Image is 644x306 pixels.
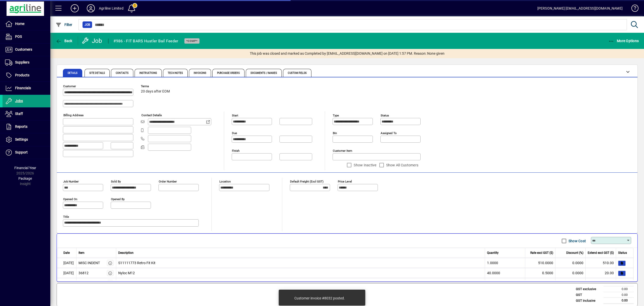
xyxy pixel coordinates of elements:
span: Reason: None given [414,51,445,56]
span: Invoicing [194,72,206,74]
mat-label: Job number [63,180,79,183]
mat-label: Location [219,180,231,183]
span: Documents / Images [251,72,277,74]
span: Quantity [487,251,499,255]
span: 20 days after EOM [141,89,170,94]
span: Home [15,22,24,26]
span: Purchase Orders [217,72,240,74]
td: 0.00 [603,292,634,298]
span: Tech Notes [168,72,183,74]
td: GST [573,292,603,298]
td: [DATE] [57,268,76,278]
span: Staff [15,112,23,116]
span: Extend excl GST ($) [588,251,614,255]
mat-label: Type [333,114,339,117]
div: [PERSON_NAME] [EMAIL_ADDRESS][DOMAIN_NAME] [537,4,623,12]
span: Site Details [89,72,105,74]
a: POS [3,30,50,43]
mat-label: Price Level [338,180,352,183]
span: Products [15,73,29,77]
span: Settings [15,137,28,141]
a: Support [3,146,50,159]
div: Customer invoice #8032 posted. [294,296,345,301]
label: Show Cost [568,238,586,243]
a: Suppliers [3,56,50,69]
span: Financials [15,86,31,90]
td: 0.0000 [555,258,586,268]
span: Item [78,251,85,255]
mat-label: Order number [159,180,177,183]
mat-label: Sold by [111,180,121,183]
span: Custom Fields [288,72,306,74]
mat-label: Bin [333,131,337,135]
mat-label: Title [63,215,69,219]
a: Home [3,18,50,30]
td: 510.00 [586,258,616,268]
div: #986 - FIT BARS Hustler Bail Feeder [113,37,178,45]
mat-label: Assigned to [381,131,397,135]
span: Filter [56,23,72,27]
a: Customers [3,43,50,56]
mat-label: Customer Item [333,149,352,152]
td: Circlip [116,278,485,288]
button: More Options [607,36,640,45]
td: GST inclusive [573,298,603,304]
mat-label: Status [381,114,389,117]
span: More Options [608,39,639,43]
span: Discount (%) [566,251,583,255]
mat-label: Start [232,114,238,117]
button: Filter [54,20,74,29]
td: 0.0000 [555,278,586,288]
div: Job [82,37,103,45]
td: Nyloc M12 [116,268,485,278]
span: Package [18,176,32,180]
span: Description [118,251,134,255]
mat-label: Finish [232,149,239,152]
mat-label: Default Freight (excl GST) [290,180,324,183]
span: Date [63,251,70,255]
div: MISC INDENT [78,260,100,266]
td: 4.0000 [485,278,525,288]
span: POS [15,35,22,39]
a: Settings [3,133,50,146]
td: 510.0000 [525,258,555,268]
a: Financials [3,82,50,95]
span: Reports [15,125,27,129]
button: Back [54,36,74,45]
span: Suppliers [15,60,29,64]
span: Terms [141,85,171,88]
mat-label: Due [232,131,237,135]
span: Job [85,22,90,27]
a: Staff [3,108,50,120]
span: Rate excl GST ($) [530,251,553,255]
td: [DATE] [57,258,76,268]
button: Profile [83,4,99,13]
button: Add [67,4,83,13]
td: S11111773 Retro Fit Kit [116,258,485,268]
a: Reports [3,120,50,133]
span: Status [618,251,627,255]
td: 20.00 [586,268,616,278]
span: Support [15,150,28,154]
span: Back [56,39,72,43]
mat-label: Customer [63,84,76,88]
div: 36812 [78,270,89,276]
td: 0.0000 [555,268,586,278]
mat-label: Opened On [63,197,77,201]
span: Jobs [15,99,23,103]
div: Agriline Limited [99,4,124,12]
a: Knowledge Base [628,1,638,17]
span: Customers [15,47,32,51]
td: 40.0000 [485,268,525,278]
app-page-header-button: Back [50,36,78,45]
span: Details [68,72,77,74]
td: 0.5000 [525,268,555,278]
span: Contacts [116,72,129,74]
span: Instructions [139,72,157,74]
td: 1.0000 [485,258,525,268]
td: [DATE] [57,278,76,288]
span: This job was closed and marked as Completed by [EMAIL_ADDRESS][DOMAIN_NAME] on [DATE] 1:57 PM. [250,51,413,56]
td: 0.00 [603,298,634,304]
td: 6.00 [586,278,616,288]
td: 1.5000 [525,278,555,288]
